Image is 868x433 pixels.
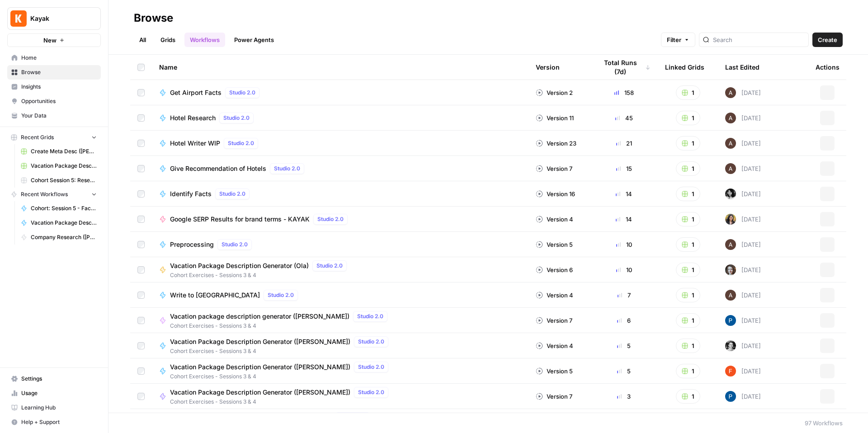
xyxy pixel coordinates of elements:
[725,290,736,301] img: wtbmvrjo3qvncyiyitl6zoukl9gz
[725,87,761,98] div: [DATE]
[725,366,736,377] img: 5e7wduwzxuy6rs9japgirzdrp9i4
[725,239,761,250] div: [DATE]
[725,113,736,123] img: wtbmvrjo3qvncyiyitl6zoukl9gz
[159,412,521,431] a: Vacation Package Description Generator (AndreCova)Studio 2.0Cohort Exercises - Sessions 3 & 4
[7,415,101,429] button: Help + Support
[17,216,101,230] a: Vacation Package Description Generator (AndreCova)
[21,190,68,198] span: Recent Workflows
[725,188,736,199] img: 0w16hsb9dp3affd7irj0qqs67ma2
[10,10,27,27] img: Kayak Logo
[667,35,681,44] span: Filter
[134,33,151,47] a: All
[713,35,805,44] input: Search
[725,214,736,225] img: re7xpd5lpd6r3te7ued3p9atxw8h
[170,189,212,198] span: Identify Facts
[170,372,392,381] span: Cohort Exercises - Sessions 3 & 4
[597,367,651,376] div: 5
[597,265,651,274] div: 10
[597,139,651,148] div: 21
[597,55,651,80] div: Total Runs (7d)
[676,313,700,328] button: 1
[274,165,300,173] span: Studio 2.0
[223,114,250,122] span: Studio 2.0
[316,262,343,270] span: Studio 2.0
[725,366,761,377] div: [DATE]
[21,68,97,76] span: Browse
[597,164,651,173] div: 15
[7,94,101,108] a: Opportunities
[816,55,840,80] div: Actions
[170,215,310,224] span: Google SERP Results for brand terms - KAYAK
[219,190,245,198] span: Studio 2.0
[536,240,573,249] div: Version 5
[7,188,101,201] button: Recent Workflows
[676,111,700,125] button: 1
[21,418,97,426] span: Help + Support
[21,112,97,120] span: Your Data
[676,161,700,176] button: 1
[536,88,573,97] div: Version 2
[536,291,573,300] div: Version 4
[170,164,266,173] span: Give Recommendation of Hotels
[159,260,521,279] a: Vacation Package Description Generator (Ola)Studio 2.0Cohort Exercises - Sessions 3 & 4
[228,139,254,147] span: Studio 2.0
[597,392,651,401] div: 3
[159,239,521,250] a: PreprocessingStudio 2.0
[676,237,700,252] button: 1
[159,387,521,406] a: Vacation Package Description Generator ([PERSON_NAME])Studio 2.0Cohort Exercises - Sessions 3 & 4
[317,215,344,223] span: Studio 2.0
[170,240,214,249] span: Preprocessing
[31,219,97,227] span: Vacation Package Description Generator (AndreCova)
[597,189,651,198] div: 14
[357,312,383,320] span: Studio 2.0
[661,33,695,47] button: Filter
[222,240,248,249] span: Studio 2.0
[358,388,384,396] span: Studio 2.0
[676,136,700,151] button: 1
[597,88,651,97] div: 158
[170,88,222,97] span: Get Airport Facts
[170,271,350,279] span: Cohort Exercises - Sessions 3 & 4
[7,7,101,30] button: Workspace: Kayak
[21,133,54,141] span: Recent Grids
[536,316,572,325] div: Version 7
[17,144,101,159] a: Create Meta Desc ([PERSON_NAME]) Grid
[725,113,761,123] div: [DATE]
[170,322,391,330] span: Cohort Exercises - Sessions 3 & 4
[665,55,704,80] div: Linked Grids
[229,89,255,97] span: Studio 2.0
[170,291,260,300] span: Write to [GEOGRAPHIC_DATA]
[597,240,651,249] div: 10
[7,33,101,47] button: New
[725,315,761,326] div: [DATE]
[159,362,521,381] a: Vacation Package Description Generator ([PERSON_NAME])Studio 2.0Cohort Exercises - Sessions 3 & 4
[7,65,101,80] a: Browse
[17,201,101,216] a: Cohort: Session 5 - Fact Checking ([PERSON_NAME])
[7,108,101,123] a: Your Data
[725,264,761,275] div: [DATE]
[818,35,837,44] span: Create
[597,291,651,300] div: 7
[725,163,736,174] img: wtbmvrjo3qvncyiyitl6zoukl9gz
[725,188,761,199] div: [DATE]
[725,315,736,326] img: pl7e58t6qlk7gfgh2zr3oyga3gis
[597,341,651,350] div: 5
[7,386,101,400] a: Usage
[170,398,392,406] span: Cohort Exercises - Sessions 3 & 4
[597,215,651,224] div: 14
[676,263,700,277] button: 1
[170,261,309,270] span: Vacation Package Description Generator (Ola)
[725,340,761,351] div: [DATE]
[134,11,173,25] div: Browse
[31,147,97,155] span: Create Meta Desc ([PERSON_NAME]) Grid
[725,340,736,351] img: 4vx69xode0b6rvenq8fzgxnr47hp
[536,367,573,376] div: Version 5
[170,362,350,372] span: Vacation Package Description Generator ([PERSON_NAME])
[676,85,700,100] button: 1
[170,388,350,397] span: Vacation Package Description Generator ([PERSON_NAME])
[268,291,294,299] span: Studio 2.0
[725,391,761,402] div: [DATE]
[31,204,97,212] span: Cohort: Session 5 - Fact Checking ([PERSON_NAME])
[159,55,521,80] div: Name
[536,392,572,401] div: Version 7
